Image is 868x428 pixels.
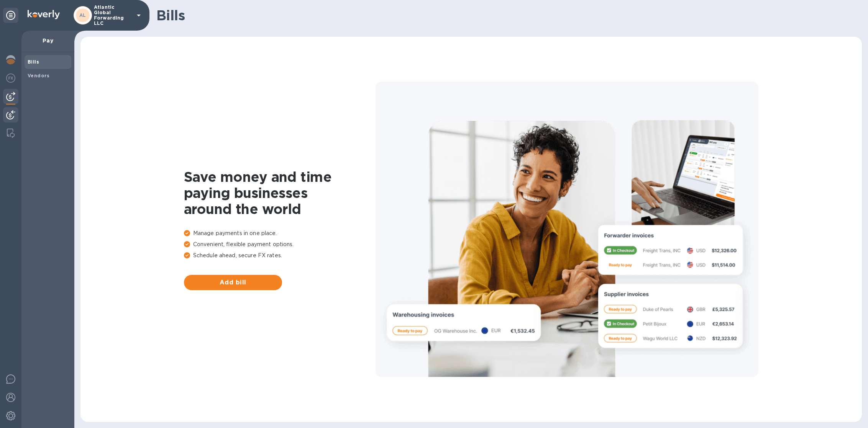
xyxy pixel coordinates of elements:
[184,229,376,237] p: Manage payments in one place.
[184,275,282,290] button: Add bill
[28,73,50,78] b: Vendors
[3,8,18,23] div: Unpin categories
[28,59,39,65] b: Bills
[94,5,132,26] p: Atlantic Global Forwarding LLC
[79,12,86,18] b: AL
[28,10,60,19] img: Logo
[184,169,376,217] h1: Save money and time paying businesses around the world
[156,7,856,23] h1: Bills
[6,74,15,83] img: Foreign exchange
[184,252,376,260] p: Schedule ahead, secure FX rates.
[28,37,68,44] p: Pay
[184,240,376,248] p: Convenient, flexible payment options.
[190,278,276,287] span: Add bill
